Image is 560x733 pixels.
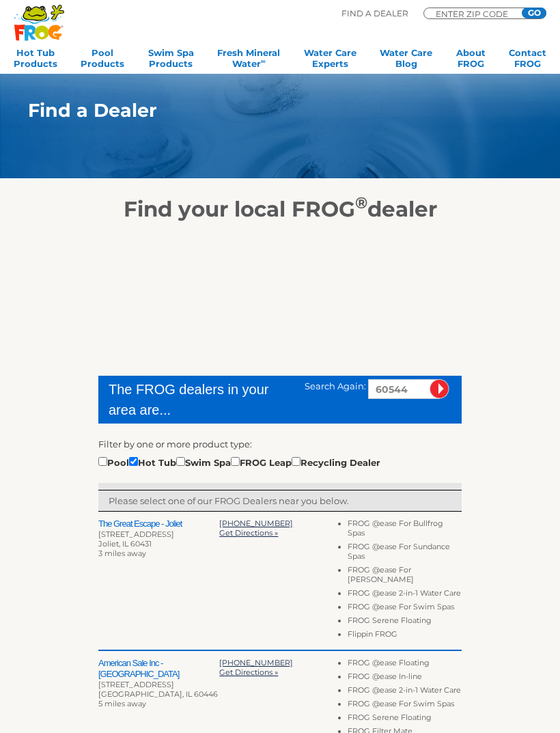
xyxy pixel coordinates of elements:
[348,616,462,629] li: FROG Serene Floating
[98,689,219,699] div: [GEOGRAPHIC_DATA], IL 60446
[8,196,552,222] h2: Find your local FROG dealer
[219,667,278,677] a: Get Directions »
[219,518,293,528] a: [PHONE_NUMBER]
[348,713,462,726] li: FROG Serene Floating
[98,437,252,451] label: Filter by one or more product type:
[434,10,516,17] input: Zip Code Form
[348,658,462,672] li: FROG @ease Floating
[219,528,278,538] a: Get Directions »
[348,518,462,542] li: FROG @ease For Bullfrog Spas
[109,494,451,508] p: Please select one of our FROG Dealers near you below.
[348,672,462,685] li: FROG @ease In-line
[98,454,380,469] div: Pool Hot Tub Swim Spa FROG Leap Recycling Dealer
[98,539,219,549] div: Joliet, IL 60431
[355,193,367,212] sup: ®
[261,57,266,65] sup: ∞
[81,47,124,74] a: PoolProducts
[456,47,486,74] a: AboutFROG
[348,602,462,616] li: FROG @ease For Swim Spas
[98,518,219,529] h2: The Great Escape - Joliet
[148,47,194,74] a: Swim SpaProducts
[522,8,546,18] input: GO
[98,680,219,689] div: [STREET_ADDRESS]
[98,549,146,558] span: 3 miles away
[348,565,462,588] li: FROG @ease For [PERSON_NAME]
[217,47,280,74] a: Fresh MineralWater∞
[509,47,546,74] a: ContactFROG
[348,699,462,713] li: FROG @ease For Swim Spas
[109,379,285,420] div: The FROG dealers in your area are...
[98,658,219,680] h2: American Sale Inc - [GEOGRAPHIC_DATA]
[98,529,219,539] div: [STREET_ADDRESS]
[430,379,449,399] input: Submit
[348,685,462,699] li: FROG @ease 2-in-1 Water Care
[380,47,432,74] a: Water CareBlog
[305,381,366,391] span: Search Again:
[219,658,293,667] a: [PHONE_NUMBER]
[98,699,146,708] span: 5 miles away
[348,542,462,565] li: FROG @ease For Sundance Spas
[348,629,462,643] li: Flippin FROG
[28,100,498,121] h1: Find a Dealer
[304,47,356,74] a: Water CareExperts
[348,588,462,602] li: FROG @ease 2-in-1 Water Care
[14,47,57,74] a: Hot TubProducts
[341,8,408,20] p: Find A Dealer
